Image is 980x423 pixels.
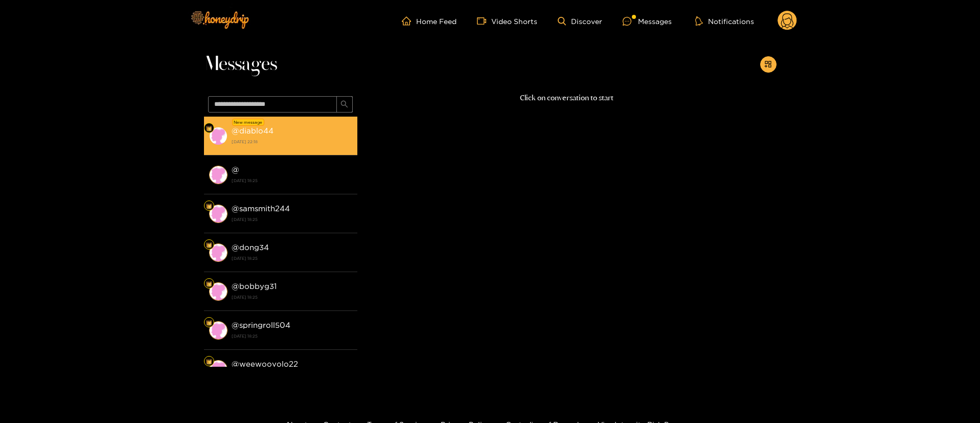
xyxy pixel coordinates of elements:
[477,16,537,26] a: Video Shorts
[232,321,290,329] strong: @ springroll504
[232,331,352,341] strong: [DATE] 18:25
[206,320,212,326] img: Fan Level
[206,203,212,209] img: Fan Level
[206,281,212,287] img: Fan Level
[357,92,777,104] p: Click on conversation to start
[477,16,491,26] span: video-camera
[209,166,227,184] img: conversation
[232,119,264,126] div: New message
[692,16,757,26] button: Notifications
[340,100,348,109] span: search
[206,125,212,131] img: Fan Level
[209,205,227,223] img: conversation
[402,16,416,26] span: home
[336,96,353,113] button: search
[232,243,269,252] strong: @ dong34
[232,126,274,135] strong: @ diablo44
[232,137,352,146] strong: [DATE] 22:18
[209,127,227,145] img: conversation
[209,243,227,262] img: conversation
[558,17,602,26] a: Discover
[232,204,290,213] strong: @ samsmith244
[232,176,352,185] strong: [DATE] 18:25
[232,215,352,224] strong: [DATE] 18:25
[232,165,239,174] strong: @
[232,293,352,302] strong: [DATE] 18:25
[232,254,352,263] strong: [DATE] 18:25
[206,359,212,365] img: Fan Level
[760,56,777,73] button: appstore-add
[209,360,227,379] img: conversation
[209,282,227,301] img: conversation
[402,16,457,26] a: Home Feed
[209,321,227,340] img: conversation
[623,15,672,27] div: Messages
[232,360,298,368] strong: @ weewooyolo22
[764,60,772,69] span: appstore-add
[206,242,212,248] img: Fan Level
[204,52,277,77] span: Messages
[232,282,277,291] strong: @ bobbyg31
